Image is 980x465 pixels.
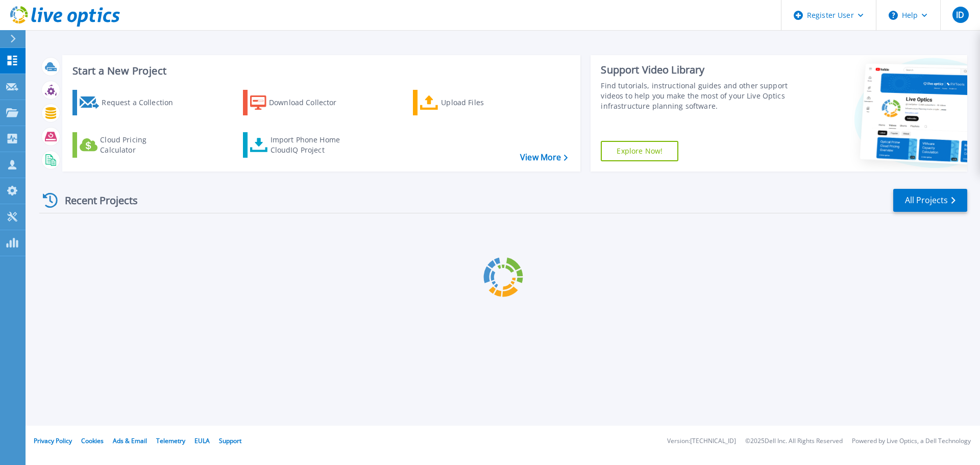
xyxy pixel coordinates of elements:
a: View More [520,153,568,162]
li: © 2025 Dell Inc. All Rights Reserved [745,438,843,445]
a: Cookies [81,436,104,445]
a: Privacy Policy [34,436,72,445]
li: Version: [TECHNICAL_ID] [667,438,736,445]
a: Ads & Email [113,436,147,445]
div: Upload Files [441,92,523,113]
div: Support Video Library [601,63,793,77]
a: Upload Files [413,90,527,115]
a: Cloud Pricing Calculator [72,132,186,158]
a: Explore Now! [601,141,678,161]
a: All Projects [893,189,967,212]
div: Download Collector [269,92,351,113]
h3: Start a New Project [72,65,568,77]
a: Download Collector [243,90,357,115]
div: Recent Projects [39,188,152,213]
div: Import Phone Home CloudIQ Project [271,135,350,155]
a: Request a Collection [72,90,186,115]
a: Telemetry [156,436,185,445]
a: Support [219,436,241,445]
div: Find tutorials, instructional guides and other support videos to help you make the most of your L... [601,81,793,111]
a: EULA [194,436,210,445]
div: Request a Collection [102,92,183,113]
div: Cloud Pricing Calculator [100,135,182,155]
span: ID [956,11,964,19]
li: Powered by Live Optics, a Dell Technology [852,438,971,445]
